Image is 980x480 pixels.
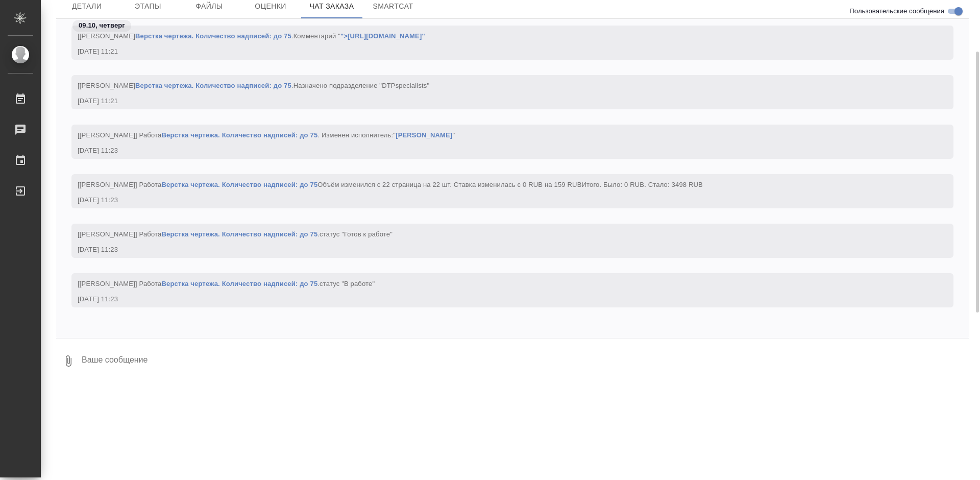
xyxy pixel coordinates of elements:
span: статус "Готов к работе" [320,230,393,238]
span: статус "В работе" [320,280,375,287]
div: [DATE] 11:23 [78,245,918,255]
span: [[PERSON_NAME]] Работа Объём изменился c 22 страница на 22 шт. Ставка изменилась c 0 RUB на 159 RUB [78,181,703,188]
span: " " [393,131,455,139]
span: Оповещения-логи [888,18,944,29]
span: Пользовательские сообщения [849,6,944,16]
p: 09.10, четверг [79,20,125,31]
div: [DATE] 11:21 [78,46,918,57]
span: [[PERSON_NAME]] Работа . [78,230,393,238]
span: Итого. Было: 0 RUB. Стало: 3498 RUB [581,181,702,188]
span: Назначено подразделение "DTPspecialists" [293,82,430,89]
a: Верстка чертежа. Количество надписей: до 75 [161,181,317,188]
div: [DATE] 11:23 [78,146,918,156]
div: [DATE] 11:21 [78,96,918,106]
span: [[PERSON_NAME]] Работа . [78,280,375,287]
div: [DATE] 11:23 [78,195,918,205]
a: [PERSON_NAME] [396,131,452,139]
span: [[PERSON_NAME] . [78,82,429,89]
a: Верстка чертежа. Количество надписей: до 75 [135,82,291,89]
a: Верстка чертежа. Количество надписей: до 75 [161,230,317,238]
span: [[PERSON_NAME]] Работа . Изменен исполнитель: [78,131,455,139]
a: Верстка чертежа. Количество надписей: до 75 [161,280,317,287]
div: [DATE] 11:23 [78,294,918,304]
a: Верстка чертежа. Количество надписей: до 75 [161,131,317,139]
